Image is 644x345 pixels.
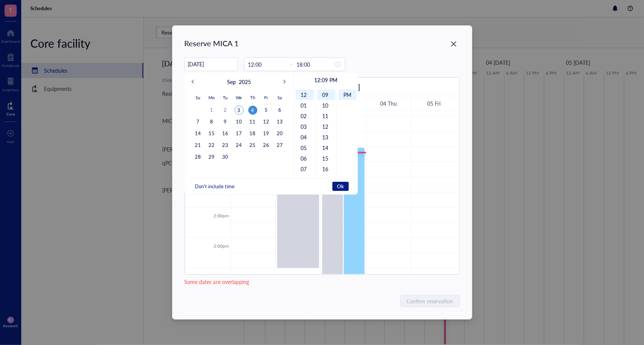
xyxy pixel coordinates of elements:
[212,273,230,280] div: 4:00pm
[207,129,216,138] div: 15
[317,164,335,174] div: 16
[191,140,205,151] td: 2025-09-21
[276,141,285,150] div: 27
[273,116,287,128] td: 2025-09-13
[235,117,244,126] div: 10
[273,91,287,105] th: Sa
[262,106,271,115] div: 5
[207,153,216,162] div: 29
[400,295,460,307] button: Confirm reservation
[246,105,260,116] td: 2025-09-04
[212,243,230,250] div: 3:00pm
[297,76,355,88] div: 12:09 PM
[205,151,219,163] td: 2025-09-29
[317,100,335,111] div: 10
[246,140,260,151] td: 2025-09-25
[273,128,287,140] td: 2025-09-20
[221,117,230,126] div: 9
[194,117,203,126] div: 7
[260,116,273,128] td: 2025-09-12
[227,76,236,88] button: Choose a month
[194,141,203,150] div: 21
[317,111,335,121] div: 11
[262,141,271,150] div: 26
[296,142,314,153] div: 05
[191,128,205,140] td: 2025-09-14
[296,121,314,132] div: 03
[194,129,203,138] div: 14
[332,182,348,191] button: Ok
[191,116,205,128] td: 2025-09-07
[317,132,335,142] div: 13
[212,212,230,219] div: 2:00pm
[296,132,314,142] div: 04
[221,129,230,138] div: 16
[379,98,399,108] a: September 4, 2025
[381,99,397,108] div: 04 Thu
[232,140,246,151] td: 2025-09-24
[219,116,232,128] td: 2025-09-09
[296,153,314,164] div: 06
[296,111,314,121] div: 02
[194,153,203,162] div: 28
[194,182,236,191] button: Don't include time
[232,116,246,128] td: 2025-09-10
[185,57,237,72] input: mm/dd/yyyy
[185,278,460,286] div: Some dates are overlapping
[221,106,230,115] div: 2
[276,117,285,126] div: 13
[207,117,216,126] div: 8
[273,105,287,116] td: 2025-09-06
[338,89,357,100] div: PM
[448,39,460,48] span: Close
[191,151,205,163] td: 2025-09-28
[246,128,260,140] td: 2025-09-18
[235,141,244,150] div: 24
[297,60,334,69] input: End time
[219,105,232,116] td: 2025-09-02
[205,105,219,116] td: 2025-09-01
[219,128,232,140] td: 2025-09-16
[219,91,232,105] th: Tu
[296,174,314,185] div: 08
[248,60,285,69] input: Start time
[317,174,335,185] div: 17
[260,91,273,105] th: Fr
[232,91,246,105] th: We
[232,105,246,116] td: 2025-09-03
[246,116,260,128] td: 2025-09-11
[260,105,273,116] td: 2025-09-05
[262,117,271,126] div: 12
[205,128,219,140] td: 2025-09-15
[205,140,219,151] td: 2025-09-22
[317,89,335,100] div: 09
[296,164,314,174] div: 07
[207,106,216,115] div: 1
[448,38,460,50] button: Close
[221,141,230,150] div: 23
[219,151,232,163] td: 2025-09-30
[232,128,246,140] td: 2025-09-17
[207,141,216,150] div: 22
[426,98,442,108] a: September 5, 2025
[337,183,344,190] span: Ok
[219,140,232,151] td: 2025-09-23
[195,183,235,190] span: Don't include time
[248,141,257,150] div: 25
[188,76,196,88] button: Previous month (PageUp)
[235,106,244,115] div: 3
[246,91,260,105] th: Th
[296,100,314,111] div: 01
[248,129,257,138] div: 18
[205,91,219,105] th: Mo
[262,129,271,138] div: 19
[296,89,314,100] div: 12
[282,76,290,88] button: Next month (PageDown)
[205,116,219,128] td: 2025-09-08
[260,140,273,151] td: 2025-09-26
[276,129,285,138] div: 20
[191,91,205,105] th: Su
[428,99,441,108] div: 05 Fri
[185,38,460,48] div: Reserve MICA 1
[221,153,230,162] div: 30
